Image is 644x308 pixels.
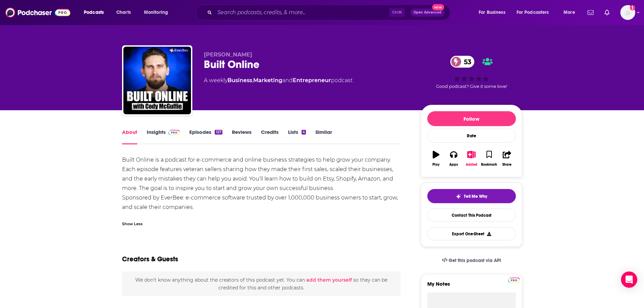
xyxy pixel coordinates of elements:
button: Apps [445,146,462,171]
img: Podchaser Pro [168,130,180,135]
button: add them yourself [306,277,352,283]
span: Good podcast? Give it some love! [436,84,507,89]
button: Follow [427,111,516,126]
span: Tell Me Why [464,194,487,199]
span: We don't know anything about the creators of this podcast yet . You can so they can be credited f... [135,277,387,290]
a: About [122,129,137,144]
div: 4 [302,130,306,135]
span: [PERSON_NAME] [204,51,252,58]
a: Episodes127 [189,129,222,144]
a: Show notifications dropdown [585,7,596,18]
img: Podchaser - Follow, Share and Rate Podcasts [5,6,70,19]
button: tell me why sparkleTell Me Why [427,189,516,203]
button: open menu [474,7,514,18]
div: A weekly podcast [204,76,353,85]
a: Pro website [508,277,520,283]
span: Get this podcast via API [449,258,501,263]
div: Bookmark [481,163,497,167]
h2: Creators & Guests [122,255,178,263]
button: Bookmark [480,146,498,171]
div: 127 [215,130,222,135]
a: Similar [315,129,332,144]
img: Podchaser Pro [508,278,520,283]
label: My Notes [427,281,516,292]
div: Apps [449,163,458,167]
div: 53Good podcast? Give it some love! [421,51,522,93]
button: Play [427,146,445,171]
span: Open Advanced [413,11,442,14]
a: Show notifications dropdown [602,7,612,18]
button: open menu [559,7,583,18]
a: Entrepreneur [293,77,331,84]
a: Business [228,77,252,84]
span: For Business [479,8,505,17]
input: Search podcasts, credits, & more... [215,7,389,18]
div: Play [432,163,439,167]
button: open menu [512,7,559,18]
span: Charts [116,8,131,17]
button: open menu [139,7,177,18]
button: Export One-Sheet [427,227,516,240]
div: Rate [427,129,516,143]
div: Added [466,163,477,167]
div: Built Online is a podcast for e-commerce and online business strategies to help grow your company... [122,155,401,212]
button: Open AdvancedNew [410,8,445,17]
span: More [564,8,575,17]
a: Marketing [253,77,282,84]
span: New [432,4,444,10]
img: Built Online [123,47,191,114]
span: Podcasts [84,8,104,17]
button: open menu [79,7,113,18]
span: Logged in as PTEPR25 [620,5,635,20]
div: Open Intercom Messenger [621,271,637,288]
a: Lists4 [288,129,306,144]
span: Ctrl K [389,8,405,17]
img: tell me why sparkle [456,194,461,199]
a: Charts [112,7,135,18]
a: 53 [450,56,475,68]
svg: Add a profile image [630,5,635,10]
a: Reviews [232,129,252,144]
a: Get this podcast via API [436,252,507,269]
span: For Podcasters [517,8,549,17]
button: Added [462,146,480,171]
a: InsightsPodchaser Pro [147,129,180,144]
span: and [282,77,293,84]
div: Share [502,163,511,167]
span: Monitoring [144,8,168,17]
div: Search podcasts, credits, & more... [202,5,457,20]
button: Show profile menu [620,5,635,20]
span: , [252,77,253,84]
a: Credits [261,129,279,144]
a: Contact This Podcast [427,209,516,222]
span: 53 [457,56,475,68]
img: User Profile [620,5,635,20]
button: Share [498,146,516,171]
